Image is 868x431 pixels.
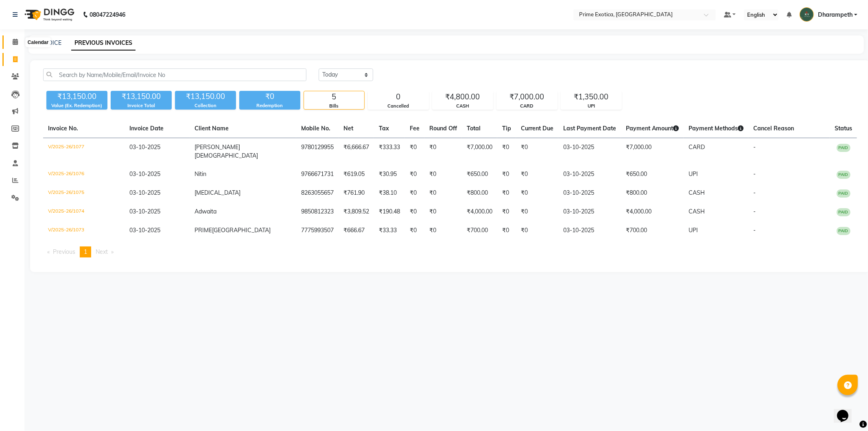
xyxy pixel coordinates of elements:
[90,3,125,26] b: 08047224946
[304,103,364,110] div: Bills
[175,91,236,102] div: ₹13,150.00
[561,91,621,103] div: ₹1,350.00
[558,184,621,202] td: 03-10-2025
[689,226,698,234] span: UPI
[368,103,429,110] div: Cancelled
[296,202,339,221] td: 9850812323
[343,125,353,132] span: Net
[21,3,77,26] img: logo
[43,246,857,257] nav: Pagination
[818,11,853,19] span: Dharampeth
[689,143,705,151] span: CARD
[462,202,497,221] td: ₹4,000.00
[516,184,558,202] td: ₹0
[339,184,374,202] td: ₹761.90
[374,202,405,221] td: ₹190.48
[558,165,621,184] td: 03-10-2025
[521,125,553,132] span: Current Due
[405,165,424,184] td: ₹0
[339,202,374,221] td: ₹3,809.52
[689,125,743,132] span: Payment Methods
[374,184,405,202] td: ₹38.10
[43,138,125,165] td: V/2025-26/1077
[516,221,558,240] td: ₹0
[689,170,698,178] span: UPI
[753,143,756,151] span: -
[129,226,160,234] span: 03-10-2025
[558,138,621,165] td: 03-10-2025
[304,91,364,103] div: 5
[433,91,493,103] div: ₹4,800.00
[111,91,172,102] div: ₹13,150.00
[837,171,851,179] span: PAID
[339,165,374,184] td: ₹619.05
[296,184,339,202] td: 8263055657
[195,226,212,234] span: PRIME
[626,125,679,132] span: Payment Amount
[43,184,125,202] td: V/2025-26/1075
[621,184,684,202] td: ₹800.00
[195,125,229,132] span: Client Name
[26,37,50,47] div: Calendar
[212,226,271,234] span: [GEOGRAPHIC_DATA]
[301,125,330,132] span: Mobile No.
[43,202,125,221] td: V/2025-26/1074
[558,221,621,240] td: 03-10-2025
[621,202,684,221] td: ₹4,000.00
[129,143,160,151] span: 03-10-2025
[129,208,160,215] span: 03-10-2025
[621,221,684,240] td: ₹700.00
[368,91,429,103] div: 0
[296,221,339,240] td: 7775993507
[96,248,108,255] span: Next
[689,208,705,215] span: CASH
[561,103,621,110] div: UPI
[497,202,516,221] td: ₹0
[239,91,300,102] div: ₹0
[462,165,497,184] td: ₹650.00
[753,208,756,215] span: -
[405,184,424,202] td: ₹0
[129,125,164,132] span: Invoice Date
[516,138,558,165] td: ₹0
[43,68,306,81] input: Search by Name/Mobile/Email/Invoice No
[837,227,851,235] span: PAID
[129,170,160,178] span: 03-10-2025
[410,125,420,132] span: Fee
[753,189,756,196] span: -
[753,226,756,234] span: -
[837,208,851,216] span: PAID
[296,138,339,165] td: 9780129955
[497,184,516,202] td: ₹0
[239,102,300,109] div: Redemption
[462,221,497,240] td: ₹700.00
[497,138,516,165] td: ₹0
[563,125,616,132] span: Last Payment Date
[837,144,851,152] span: PAID
[129,189,160,196] span: 03-10-2025
[379,125,389,132] span: Tax
[800,7,814,22] img: Dharampeth
[71,36,136,51] a: PREVIOUS INVOICES
[558,202,621,221] td: 03-10-2025
[405,138,424,165] td: ₹0
[621,138,684,165] td: ₹7,000.00
[467,125,481,132] span: Total
[424,202,462,221] td: ₹0
[374,165,405,184] td: ₹30.95
[516,202,558,221] td: ₹0
[837,189,851,198] span: PAID
[433,103,493,110] div: CASH
[374,138,405,165] td: ₹333.33
[46,91,107,102] div: ₹13,150.00
[405,221,424,240] td: ₹0
[497,91,557,103] div: ₹7,000.00
[753,125,794,132] span: Cancel Reason
[753,170,756,178] span: -
[43,165,125,184] td: V/2025-26/1076
[424,138,462,165] td: ₹0
[195,143,240,151] span: [PERSON_NAME]
[48,125,78,132] span: Invoice No.
[195,152,258,159] span: [DEMOGRAPHIC_DATA]
[462,184,497,202] td: ₹800.00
